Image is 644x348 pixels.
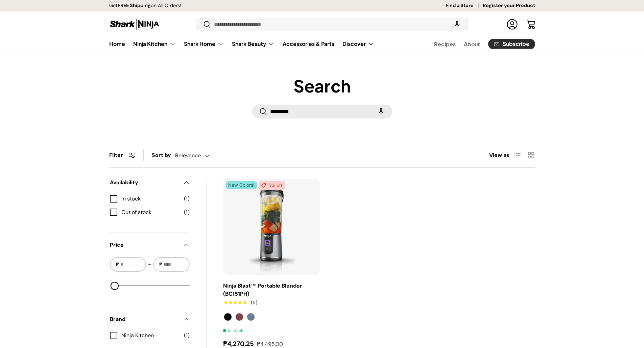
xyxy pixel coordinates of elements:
nav: Secondary [418,37,535,51]
span: (1) [184,208,190,216]
a: About [464,37,480,51]
span: Ninja Kitchen [121,331,180,340]
img: Shark Ninja Philippines [109,18,160,31]
summary: Shark Beauty [228,37,279,51]
strong: FREE Shipping [118,2,151,8]
span: ₱ [115,261,120,268]
span: (1) [184,331,190,340]
p: Get on All Orders! [109,2,181,9]
label: Navy Blue [247,313,255,321]
span: Filter [109,152,123,159]
span: (1) [184,195,190,203]
a: Ninja Kitchen [133,37,176,51]
span: Relevance [175,152,201,159]
span: - [148,260,151,268]
a: Home [109,37,125,50]
summary: Shark Home [180,37,228,51]
span: Subscribe [503,41,529,47]
span: Availability [110,179,179,187]
button: Relevance [175,150,223,161]
a: Ninja Blast™ Portable Blender (BC151PH) [223,282,302,297]
a: Register your Product [483,2,535,9]
span: New Colors! [225,181,257,189]
span: 5% off [259,181,285,190]
span: View as [489,151,509,159]
span: Brand [110,315,179,323]
span: Out of stock [121,208,180,216]
summary: Price [110,233,190,257]
summary: Availability [110,170,190,195]
a: Discover [342,37,374,51]
button: Filter [109,152,135,159]
speech-search-button: Search by voice [446,17,468,32]
label: Sort by [152,151,175,159]
a: Shark Beauty [232,37,275,51]
h1: Search [109,75,535,96]
label: Black [224,313,232,321]
summary: Ninja Kitchen [129,37,180,51]
a: Accessories & Parts [283,37,334,50]
nav: Primary [109,37,374,51]
a: Subscribe [488,39,535,49]
summary: Discover [338,37,378,51]
a: Find a Store [446,2,483,9]
span: ₱ [159,261,163,268]
span: Price [110,241,179,249]
a: Ninja Blast™ Portable Blender (BC151PH) [223,179,320,275]
span: In stock [121,195,180,203]
label: Cranberry [235,313,243,321]
summary: Brand [110,307,190,331]
speech-search-button: Search by voice [370,104,392,119]
a: Shark Home [184,37,224,51]
img: ninja-blast-portable-blender-black-left-side-view-sharkninja-philippines [223,179,320,275]
a: Recipes [434,37,456,51]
